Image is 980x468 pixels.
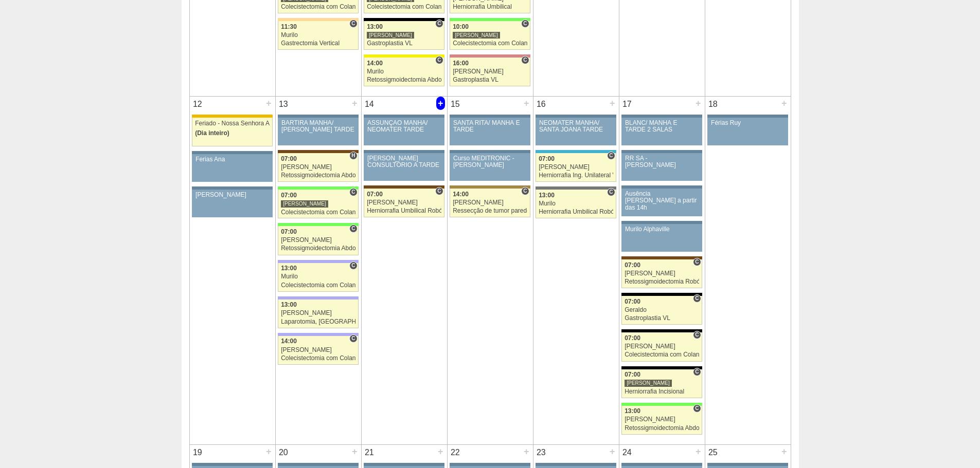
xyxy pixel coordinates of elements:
div: + [608,97,617,110]
div: Key: Santa Helena [450,54,530,58]
div: Key: Aviso [621,463,702,466]
div: Key: Christóvão da Gama [278,333,358,336]
div: 13 [276,97,292,112]
div: Key: Aviso [536,115,616,118]
div: ASSUNÇÃO MANHÃ/ NEOMATER TARDE [367,120,441,133]
div: 20 [276,445,292,460]
div: Herniorrafia Incisional [625,388,699,395]
div: Key: Aviso [364,463,444,466]
div: 21 [362,445,378,460]
div: Key: Brasil [450,18,530,21]
div: Key: Aviso [450,150,530,153]
div: [PERSON_NAME] CONSULTÓRIO A TARDE [367,155,441,169]
span: Consultório [607,152,615,160]
span: 13:00 [281,265,297,272]
div: [PERSON_NAME] [453,31,500,39]
a: C 07:00 [PERSON_NAME] Retossigmoidectomia Robótica [621,259,702,288]
div: [PERSON_NAME] [625,379,672,387]
div: Colecistectomia com Colangiografia VL [625,351,699,358]
span: 07:00 [625,261,640,269]
a: Curso MEDITRONIC - [PERSON_NAME] [450,153,530,181]
div: Colecistectomia com Colangiografia VL [453,40,527,47]
a: C 14:00 [PERSON_NAME] Ressecção de tumor parede abdominal pélvica [450,189,530,217]
div: + [436,445,445,458]
div: [PERSON_NAME] [625,270,699,277]
span: Consultório [693,331,701,339]
div: Key: Oswaldo Cruz Paulista [450,185,530,189]
a: BARTIRA MANHÃ/ [PERSON_NAME] TARDE [278,118,358,145]
span: 13:00 [367,23,383,30]
div: [PERSON_NAME] [367,31,414,39]
span: Consultório [693,404,701,413]
span: 11:30 [281,23,297,30]
div: 15 [448,97,464,112]
span: Consultório [607,188,615,196]
span: 14:00 [453,191,469,198]
div: + [264,97,273,110]
div: Ressecção de tumor parede abdominal pélvica [453,208,527,214]
div: Key: Aviso [621,115,702,118]
a: C 13:00 Murilo Herniorrafia Umbilical Robótica [536,190,616,218]
span: Consultório [349,20,357,28]
div: Curso MEDITRONIC - [PERSON_NAME] [453,155,527,169]
div: 19 [190,445,206,460]
span: 13:00 [281,301,297,308]
a: Ausência [PERSON_NAME] a partir das 14h [621,189,702,216]
a: Férias Ruy [707,118,788,145]
a: ASSUNÇÃO MANHÃ/ NEOMATER TARDE [364,118,444,145]
a: C 14:00 [PERSON_NAME] Colecistectomia com Colangiografia VL [278,336,358,365]
a: C 07:00 [PERSON_NAME] Herniorrafia Incisional [621,369,702,398]
span: Consultório [693,258,701,266]
div: Key: Christóvão da Gama [278,296,358,299]
div: + [350,445,359,458]
div: + [350,97,359,110]
div: Gastroplastia VL [625,315,699,322]
div: Key: Aviso [192,186,272,190]
div: Key: Aviso [278,115,358,118]
div: Murilo [281,32,355,39]
div: 16 [533,97,549,112]
div: + [264,445,273,458]
a: C 07:00 [PERSON_NAME] Retossigmoidectomia Abdominal [278,226,358,255]
span: 07:00 [281,192,297,199]
span: 07:00 [625,334,640,342]
span: Consultório [349,261,357,270]
div: Key: Aviso [450,115,530,118]
span: 13:00 [625,407,640,415]
div: Murilo [539,200,613,207]
div: [PERSON_NAME] [281,237,355,244]
span: 14:00 [367,60,383,67]
div: 22 [448,445,464,460]
div: + [694,97,703,110]
div: Key: Aviso [621,221,702,224]
div: Geraldo [625,307,699,313]
a: 13:00 [PERSON_NAME] Laparotomia, [GEOGRAPHIC_DATA], Drenagem, Bridas VL [278,299,358,328]
div: Retossigmoidectomia Abdominal [281,245,355,252]
div: Laparotomia, [GEOGRAPHIC_DATA], Drenagem, Bridas VL [281,319,355,325]
div: Colecistectomia com Colangiografia VL [281,282,355,289]
div: 14 [362,97,378,112]
div: Key: Aviso [536,463,616,466]
div: Key: Brasil [621,403,702,406]
div: Herniorrafia Ing. Unilateral VL [539,172,613,179]
a: C 13:00 Murilo Colecistectomia com Colangiografia VL [278,263,358,292]
a: C 13:00 [PERSON_NAME] Retossigmoidectomia Abdominal [621,406,702,435]
span: 07:00 [625,298,640,305]
a: C 07:00 [PERSON_NAME] Colecistectomia com Colangiografia VL [278,190,358,218]
span: 14:00 [281,338,297,345]
a: RR SA - [PERSON_NAME] [621,153,702,181]
div: Retossigmoidectomia Abdominal VL [281,172,355,179]
a: [PERSON_NAME] CONSULTÓRIO A TARDE [364,153,444,181]
div: Retossigmoidectomia Abdominal [625,425,699,432]
div: Key: Aviso [621,185,702,189]
div: [PERSON_NAME] [281,164,355,171]
div: Key: Brasil [278,223,358,226]
div: Gastroplastia VL [367,40,441,47]
div: Key: Santa Catarina [536,186,616,190]
div: + [522,97,531,110]
a: Feriado - Nossa Senhora Aparecida (Dia inteiro) [192,118,272,146]
a: [PERSON_NAME] [192,190,272,217]
div: Key: Santa Rita [364,54,444,58]
span: 07:00 [281,228,297,235]
div: Key: Feriado [192,115,272,118]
